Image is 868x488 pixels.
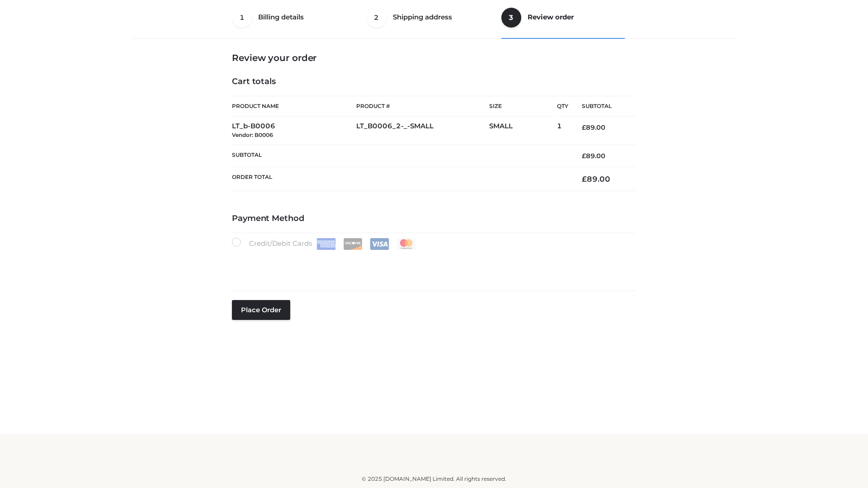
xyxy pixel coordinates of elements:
td: 1 [557,117,568,145]
h3: Review your order [232,52,636,63]
img: Amex [316,238,336,250]
td: SMALL [489,117,557,145]
th: Subtotal [568,96,636,117]
bdi: 89.00 [582,174,610,183]
small: Vendor: B0006 [232,131,273,138]
th: Product # [356,96,489,117]
button: Place order [232,300,290,320]
span: £ [582,152,586,160]
bdi: 89.00 [582,152,605,160]
div: © 2025 [DOMAIN_NAME] Limited. All rights reserved. [134,474,734,483]
img: Discover [343,238,363,250]
iframe: Secure payment input frame [230,248,634,281]
h4: Payment Method [232,214,636,224]
label: Credit/Debit Cards [232,238,417,250]
span: £ [582,123,586,131]
bdi: 89.00 [582,123,605,131]
img: Mastercard [396,238,416,250]
td: LT_B0006_2-_-SMALL [356,117,489,145]
h4: Cart totals [232,77,636,87]
th: Qty [557,96,568,117]
th: Product Name [232,96,356,117]
th: Size [489,96,552,117]
th: Subtotal [232,145,568,167]
th: Order Total [232,167,568,191]
td: LT_b-B0006 [232,117,356,145]
img: Visa [370,238,389,250]
span: £ [582,174,587,183]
